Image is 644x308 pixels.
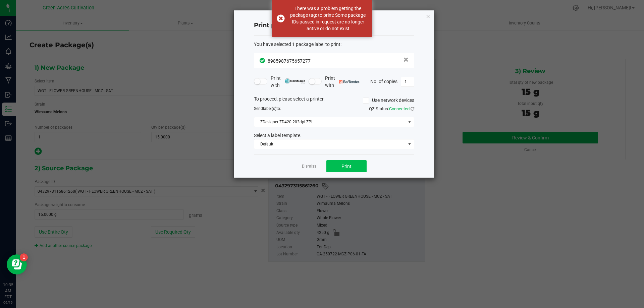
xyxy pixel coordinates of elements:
[260,57,266,64] span: In Sync
[341,164,352,169] span: Print
[254,42,340,47] span: You have selected 1 package label to print
[20,253,28,261] iframe: Resource center unread badge
[254,21,414,30] h4: Print package label
[285,78,305,83] img: mark_magic_cybra.png
[254,139,406,149] span: Default
[339,80,360,83] img: bartender.png
[363,97,414,104] label: Use network devices
[249,132,419,139] div: Select a label template.
[249,96,419,106] div: To proceed, please select a printer.
[326,160,367,172] button: Print
[7,254,27,274] iframe: Resource center
[254,106,281,111] span: Send to:
[389,106,410,111] span: Connected
[268,58,311,64] span: 8985987675657277
[254,41,414,48] div: :
[302,164,316,169] a: Dismiss
[369,106,414,111] span: QZ Status:
[254,117,406,127] span: ZDesigner ZD420-203dpi ZPL
[370,78,397,84] span: No. of copies
[263,106,276,111] span: label(s)
[325,75,360,89] span: Print with
[288,5,367,32] div: There was a problem getting the package tag: to print: Some package IDs passed in request are no ...
[271,75,305,89] span: Print with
